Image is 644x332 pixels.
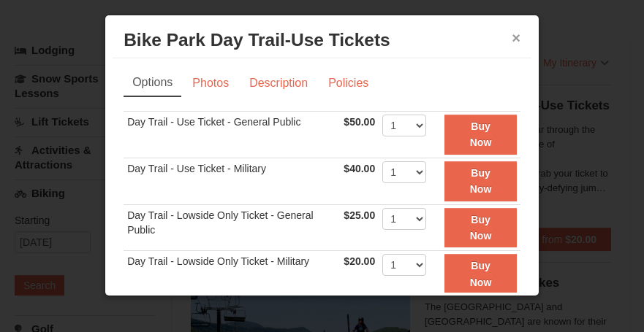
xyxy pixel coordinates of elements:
[344,163,375,174] span: $40.00
[470,167,492,195] strong: Buy Now
[124,112,340,158] td: Day Trail - Use Ticket - General Public
[444,254,517,294] button: Buy Now
[470,214,492,242] strong: Buy Now
[512,31,520,45] button: ×
[124,158,340,204] td: Day Trail - Use Ticket - Military
[240,69,317,97] a: Description
[344,116,375,128] span: $50.00
[344,255,375,267] span: $20.00
[124,204,340,251] td: Day Trail - Lowside Only Ticket - General Public
[470,260,492,287] strong: Buy Now
[444,161,517,201] button: Buy Now
[344,209,375,221] span: $25.00
[444,115,517,155] button: Buy Now
[124,69,181,97] a: Options
[183,69,238,97] a: Photos
[470,120,492,148] strong: Buy Now
[124,29,520,51] h3: Bike Park Day Trail-Use Tickets
[124,251,340,297] td: Day Trail - Lowside Only Ticket - Military
[319,69,378,97] a: Policies
[444,208,517,248] button: Buy Now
